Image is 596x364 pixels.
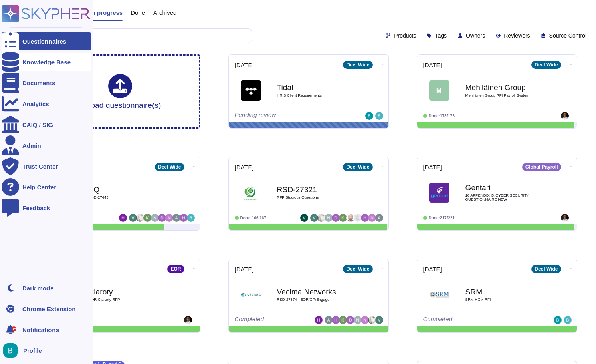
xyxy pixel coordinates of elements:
[549,33,586,38] span: Source Control
[90,10,123,16] span: In progress
[564,316,572,324] img: user
[343,265,372,273] div: Deel Wide
[241,80,261,101] img: Logo
[89,298,169,302] span: EOR Clarorty RFP
[368,214,376,222] img: user
[465,93,545,97] span: Mehiläinen Group RFI Payroll System
[423,62,442,68] span: [DATE]
[2,342,23,359] button: user
[12,326,16,331] div: 9+
[332,214,340,222] img: user
[423,266,442,272] span: [DATE]
[465,193,545,201] span: 10 APPENDIX IX CYBER SECURITY QUESTIONNAIRE NEW
[325,316,333,324] img: user
[343,163,372,171] div: Deel Wide
[151,214,159,222] img: user
[235,266,254,272] span: [DATE]
[394,33,416,38] span: Products
[235,164,254,170] span: [DATE]
[346,214,354,222] img: user
[22,38,66,44] div: Questionnaires
[361,316,369,324] img: user
[89,186,169,193] b: VQ
[119,214,127,222] img: user
[167,265,184,273] div: EOR
[79,74,161,109] div: Upload questionnaire(s)
[143,214,152,222] img: user
[3,343,18,358] img: user
[465,84,545,91] b: Mehiläinen Group
[466,33,485,38] span: Owners
[277,186,357,193] b: RSD-27321
[22,306,76,312] div: Chrome Extension
[429,183,449,203] img: Logo
[22,122,53,128] div: CAIQ / SIG
[235,316,315,324] div: Completed
[46,316,145,324] div: Completed
[155,163,184,171] div: Deel Wide
[315,316,323,324] img: user
[2,137,91,154] a: Admin
[22,205,50,211] div: Feedback
[89,195,169,199] span: RSD-27443
[136,214,144,222] img: user
[429,216,455,220] span: Done: 217/221
[241,285,261,305] img: Logo
[429,285,449,305] img: Logo
[187,214,195,222] img: user
[277,195,357,199] span: RFP Studious Questions
[153,10,176,16] span: Archived
[317,214,325,222] img: user
[423,316,521,324] div: Completed
[184,316,192,324] img: user
[277,298,357,302] span: RSD-27374 - EOR/GP/Engage
[241,183,261,203] img: Logo
[354,214,362,222] img: user
[2,53,91,71] a: Knowledge Base
[2,95,91,113] a: Analytics
[339,214,347,222] img: user
[2,74,91,92] a: Documents
[332,316,340,324] img: user
[22,59,71,65] div: Knowledge Base
[2,178,91,196] a: Help Center
[368,316,376,324] img: user
[158,214,166,222] img: user
[375,112,383,120] img: user
[277,93,357,97] span: HRIS Client Requirements
[423,164,442,170] span: [DATE]
[2,32,91,50] a: Questionnaires
[172,214,180,222] img: user
[129,214,137,222] img: user
[429,114,455,118] span: Done: 173/176
[435,33,447,38] span: Tags
[89,288,169,296] b: Claroty
[504,33,530,38] span: Reviewers
[2,116,91,133] a: CAIQ / SIG
[32,29,252,43] input: Search by keywords
[131,10,145,16] span: Done
[300,214,308,222] img: user
[240,216,267,220] span: Done: 166/167
[361,214,369,222] img: user
[325,214,333,222] img: user
[354,316,362,324] img: user
[2,300,91,318] a: Chrome Extension
[277,288,357,296] b: Vecima Networks
[22,80,55,86] div: Documents
[22,143,41,149] div: Admin
[310,214,318,222] img: user
[22,184,56,190] div: Help Center
[375,214,383,222] img: user
[22,285,54,291] div: Dark mode
[235,112,333,120] div: Pending review
[465,184,545,191] b: Gentari
[22,327,59,333] span: Notifications
[339,316,347,324] img: user
[465,298,545,302] span: SRM HCM RFI
[343,61,372,69] div: Deel Wide
[23,348,42,354] span: Profile
[531,61,561,69] div: Deel Wide
[165,214,173,222] img: user
[531,265,561,273] div: Deel Wide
